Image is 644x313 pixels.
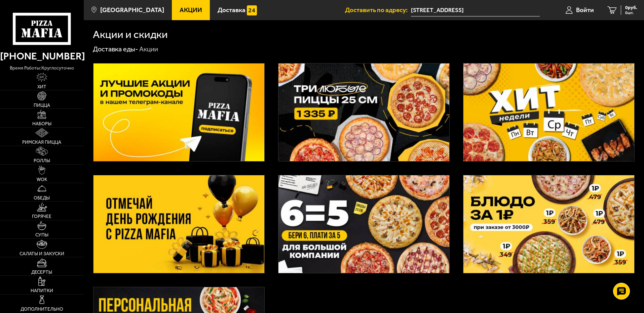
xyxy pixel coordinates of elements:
[100,7,164,13] span: [GEOGRAPHIC_DATA]
[31,270,52,275] span: Десерты
[34,103,50,108] span: Пицца
[32,122,51,126] span: Наборы
[21,307,63,312] span: Дополнительно
[37,177,47,182] span: WOK
[37,85,46,89] span: Хит
[180,7,202,13] span: Акции
[247,5,257,15] img: 15daf4d41897b9f0e9f617042186c801.svg
[32,214,51,219] span: Горячее
[625,5,637,10] span: 0 руб.
[35,233,48,237] span: Супы
[625,11,637,15] span: 0 шт.
[31,288,53,293] span: Напитки
[20,252,64,256] span: Салаты и закуски
[218,7,245,13] span: Доставка
[411,4,540,16] input: Ваш адрес доставки
[576,7,594,13] span: Войти
[139,45,158,54] div: Акции
[22,140,61,145] span: Римская пицца
[93,45,138,53] a: Доставка еды-
[345,7,411,13] span: Доставить по адресу:
[93,29,168,40] h1: Акции и скидки
[34,196,50,200] span: Обеды
[34,159,50,163] span: Роллы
